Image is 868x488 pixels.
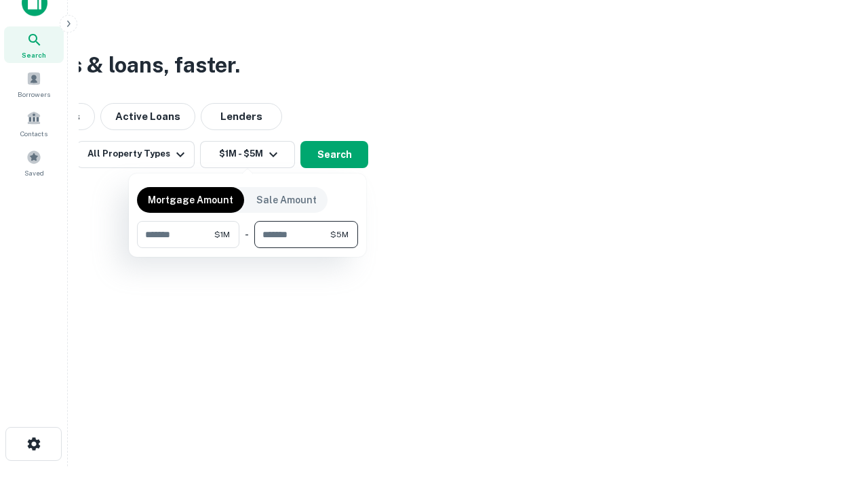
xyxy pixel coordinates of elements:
[148,192,233,207] p: Mortgage Amount
[800,380,868,445] iframe: Chat Widget
[256,192,317,207] p: Sale Amount
[330,228,349,241] span: $5M
[245,221,249,248] div: -
[214,228,230,241] span: $1M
